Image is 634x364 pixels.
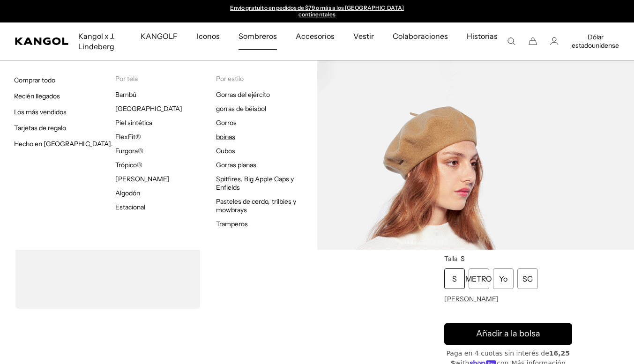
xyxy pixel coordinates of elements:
[522,274,533,283] font: SG
[187,22,229,50] a: Iconos
[452,274,457,283] font: S
[216,197,296,214] a: Pasteles de cerdo, trilbies y mowbrays
[221,5,414,18] slideshow-component: Barra de anuncios
[115,147,143,155] a: Furgora®
[353,31,374,41] font: Vestir
[141,31,178,41] font: KANGOLF
[383,22,457,50] a: Colaboraciones
[69,22,131,60] a: Kangol x J. Lindeberg
[529,37,537,45] button: Carro
[499,274,507,283] font: Yo
[216,220,248,228] a: Tramperos
[344,22,383,50] a: Vestir
[14,124,67,132] a: Tarjetas de regalo
[14,140,113,148] a: Hecho en [GEOGRAPHIC_DATA].
[115,119,152,127] a: Piel sintética
[115,175,170,183] a: [PERSON_NAME]
[115,90,136,99] a: Bambú
[216,147,235,155] a: Cubos
[14,76,55,84] a: Comprar todo
[461,254,465,263] font: S
[216,104,266,113] a: gorras de béisbol
[115,203,145,211] a: Estacional
[476,328,540,339] font: Añadir a la bolsa
[115,133,141,141] a: FlexFit®
[216,161,256,169] a: Gorras planas
[15,37,69,45] a: Kangol
[229,22,286,50] a: Sombreros
[78,31,115,51] font: Kangol x J. Lindeberg
[467,31,498,41] font: Historias
[444,323,572,345] button: Añadir a la bolsa
[507,37,515,45] summary: Busca aquí
[216,119,237,127] a: Gorros
[115,104,182,113] a: [GEOGRAPHIC_DATA]
[221,5,414,18] div: Anuncio
[239,31,277,41] font: Sombreros
[14,108,67,116] a: Los más vendidos
[216,133,235,141] a: boinas
[572,33,619,50] button: Dólar estadounidense
[115,189,140,197] a: Algodón
[444,254,457,263] font: Talla
[230,4,404,18] a: Envío gratuito en pedidos de $79 o más a los [GEOGRAPHIC_DATA] continentales
[457,22,507,60] a: Historias
[196,31,219,41] font: Iconos
[216,175,294,192] a: Spitfires, Big Apple Caps y Enfields
[393,31,448,41] font: Colaboraciones
[465,274,492,283] font: METRO
[550,37,559,45] a: Cuenta
[221,5,414,18] div: 1 de 2
[131,22,187,50] a: KANGOLF
[216,74,244,83] font: Por estilo
[444,295,499,303] font: [PERSON_NAME]
[115,74,138,83] font: Por tela
[14,92,60,100] a: Recién llegados
[296,31,335,41] font: Accesorios
[216,90,270,99] a: Gorras del ejército
[115,161,142,169] a: Trópico®
[286,22,344,50] a: Accesorios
